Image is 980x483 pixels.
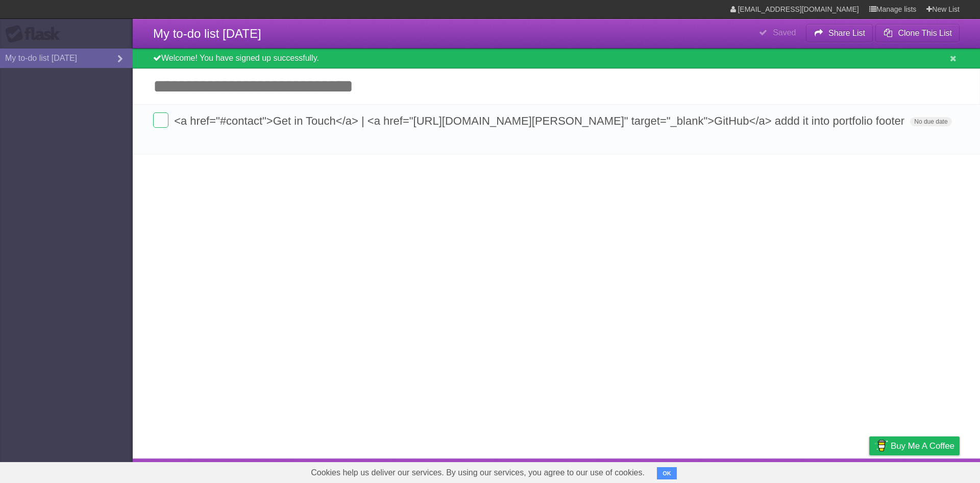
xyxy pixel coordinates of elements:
[828,29,865,37] b: Share List
[174,114,907,127] span: <a href="#contact">Get in Touch</a> | <a href="[URL][DOMAIN_NAME][PERSON_NAME]" target="_blank">G...
[895,461,960,480] a: Suggest a feature
[153,27,261,40] span: My to-do list [DATE]
[874,437,888,454] img: Buy me a coffee
[806,24,873,42] button: Share List
[875,24,960,42] button: Clone This List
[153,112,168,128] label: Done
[773,28,796,37] b: Saved
[301,463,655,483] span: Cookies help us deliver our services. By using our services, you agree to our use of cookies.
[733,461,755,480] a: About
[821,461,844,480] a: Terms
[5,25,66,43] div: Flask
[767,461,808,480] a: Developers
[856,461,883,480] a: Privacy
[898,29,952,37] b: Clone This List
[891,437,954,455] span: Buy me a coffee
[657,467,677,479] button: OK
[910,117,951,126] span: No due date
[133,49,980,68] div: Welcome! You have signed up successfully.
[869,436,960,455] a: Buy me a coffee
